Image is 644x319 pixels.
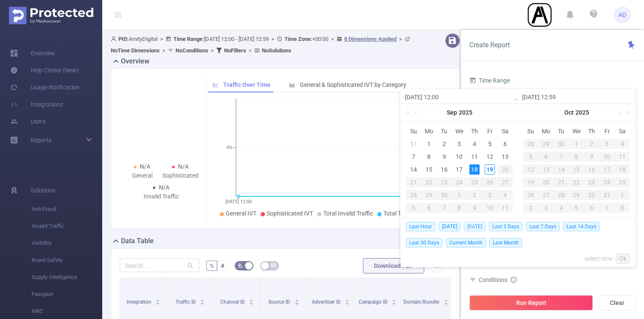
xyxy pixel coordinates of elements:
th: Sat [497,125,513,138]
td: October 30, 2025 [584,189,599,201]
div: 11 [497,203,513,213]
div: 2 [523,203,538,213]
i: icon: caret-up [443,298,448,301]
td: September 18, 2025 [467,163,482,176]
td: September 29, 2025 [538,138,554,150]
span: Total Invalid Traffic [323,210,373,217]
td: September 20, 2025 [497,163,513,176]
th: Mon [421,125,437,138]
button: Clear [599,295,635,310]
a: Usage Notification [10,79,80,96]
td: October 7, 2025 [554,150,569,163]
td: October 13, 2025 [538,163,554,176]
input: Start date [405,92,514,102]
div: 10 [599,152,615,162]
td: October 4, 2025 [497,189,513,201]
a: Help Center (New) [10,62,79,79]
div: 23 [437,177,452,187]
td: September 14, 2025 [406,163,421,176]
span: > [160,47,168,54]
span: Fr [482,127,497,135]
span: Current Month [446,238,486,247]
div: 17 [599,164,615,175]
div: 6 [584,203,599,213]
span: Sophisticated IVT [267,210,313,217]
span: Tu [437,127,452,135]
td: September 4, 2025 [467,138,482,150]
span: Total Transactions [383,210,432,217]
span: Th [584,127,599,135]
div: 11 [469,152,480,162]
td: October 3, 2025 [599,138,615,150]
div: 1 [424,139,434,149]
div: 21 [406,177,421,187]
div: 6 [538,152,554,162]
div: 19 [523,177,538,187]
i: icon: caret-up [294,298,299,301]
i: icon: bar-chart [289,82,295,88]
div: 1 [452,190,467,200]
td: October 15, 2025 [569,163,584,176]
td: September 22, 2025 [421,176,437,189]
div: 1 [569,139,584,149]
i: icon: line-chart [213,82,218,88]
td: October 14, 2025 [554,163,569,176]
span: Reports [31,137,52,144]
span: We [569,127,584,135]
div: 27 [497,177,513,187]
div: 10 [482,203,497,213]
span: Conditions [479,276,517,283]
a: 2025 [575,104,590,121]
td: November 2, 2025 [523,201,538,214]
div: 9 [467,203,482,213]
div: 3 [482,190,497,200]
span: Traffic Over Time [223,81,270,88]
a: Previous month (PageUp) [413,104,421,121]
th: Tue [554,125,569,138]
td: September 28, 2025 [406,189,421,201]
th: Tue [437,125,452,138]
span: Mo [538,127,554,135]
span: N/A [178,163,189,170]
h2: Overview [121,56,149,66]
td: September 10, 2025 [452,150,467,163]
div: 22 [569,177,584,187]
a: Overview [10,45,55,62]
td: September 27, 2025 [497,176,513,189]
div: 5 [485,139,495,149]
span: Create Report [469,41,510,49]
td: September 13, 2025 [497,150,513,163]
div: 8 [452,203,467,213]
div: 28 [406,190,421,200]
div: 18 [469,164,480,175]
td: September 26, 2025 [482,176,497,189]
i: icon: caret-up [249,298,254,301]
td: October 10, 2025 [482,201,497,214]
span: Tu [554,127,569,135]
td: September 2, 2025 [437,138,452,150]
th: Fri [482,125,497,138]
i: icon: bg-colors [238,263,243,268]
div: 13 [500,152,510,162]
span: # [221,262,224,269]
td: September 1, 2025 [421,138,437,150]
a: select time [584,250,612,267]
div: 30 [437,190,452,200]
div: 23 [584,177,599,187]
b: No Conditions [175,47,208,54]
td: September 28, 2025 [523,138,538,150]
td: October 17, 2025 [599,163,615,176]
a: 2025 [458,104,473,121]
td: October 25, 2025 [615,176,630,189]
b: No Filters [224,47,246,54]
span: Last 30 Days [406,238,443,247]
td: November 6, 2025 [584,201,599,214]
td: September 29, 2025 [421,189,437,201]
div: 31 [599,190,615,200]
h2: Data Table [121,236,154,246]
div: 5 [523,152,538,162]
div: 20 [538,177,554,187]
th: Thu [584,125,599,138]
span: [DATE] [439,222,460,231]
td: October 31, 2025 [599,189,615,201]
